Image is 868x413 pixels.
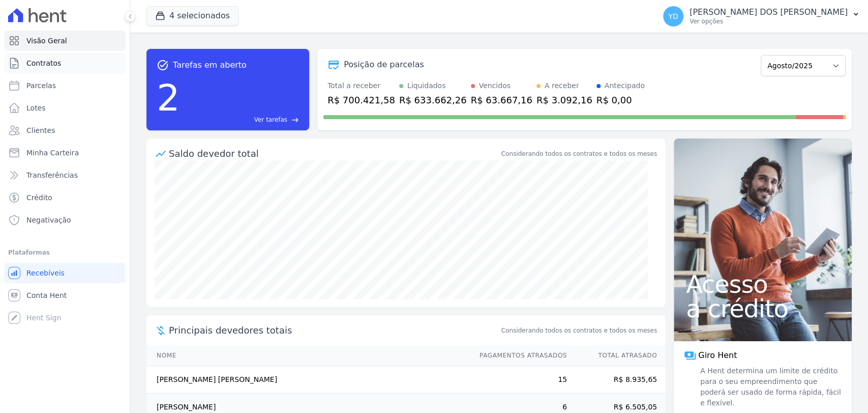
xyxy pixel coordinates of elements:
[4,143,126,163] a: Minha Carteira
[344,59,424,71] div: Posição de parcelas
[399,93,467,107] div: R$ 633.662,26
[26,148,79,158] span: Minha Carteira
[471,93,532,107] div: R$ 63.667,16
[26,192,52,203] span: Crédito
[407,80,446,91] div: Liquidados
[26,125,55,135] span: Clientes
[146,6,238,25] button: 4 selecionados
[605,80,645,91] div: Antecipado
[536,93,592,107] div: R$ 3.092,16
[26,170,78,180] span: Transferências
[291,116,299,124] span: east
[157,59,169,71] span: task_alt
[686,272,840,296] span: Acesso
[655,2,868,31] button: YD [PERSON_NAME] DOS [PERSON_NAME] Ver opções
[501,326,657,335] span: Considerando todos os contratos e todos os meses
[690,17,848,25] p: Ver opções
[545,80,579,91] div: A receber
[146,366,470,394] td: [PERSON_NAME] [PERSON_NAME]
[157,71,180,124] div: 2
[567,345,665,366] th: Total Atrasado
[26,290,67,300] span: Conta Hent
[567,366,665,394] td: R$ 8.935,65
[184,115,299,124] a: Ver tarefas east
[4,120,126,141] a: Clientes
[698,366,842,408] span: A Hent determina um limite de crédito para o seu empreendimento que poderá ser usado de forma ráp...
[8,246,122,259] div: Plataformas
[26,103,46,113] span: Lotes
[26,80,56,91] span: Parcelas
[4,263,126,283] a: Recebíveis
[4,98,126,118] a: Lotes
[327,80,395,91] div: Total a receber
[4,165,126,185] a: Transferências
[470,366,567,394] td: 15
[26,215,71,225] span: Negativação
[26,36,67,46] span: Visão Geral
[254,115,287,124] span: Ver tarefas
[479,80,511,91] div: Vencidos
[173,59,247,71] span: Tarefas em aberto
[4,53,126,73] a: Contratos
[169,323,499,337] span: Principais devedores totais
[668,13,678,20] span: YD
[501,149,657,158] div: Considerando todos os contratos e todos os meses
[4,75,126,96] a: Parcelas
[26,268,65,278] span: Recebíveis
[146,345,470,366] th: Nome
[4,210,126,230] a: Negativação
[4,31,126,51] a: Visão Geral
[4,285,126,306] a: Conta Hent
[4,187,126,208] a: Crédito
[26,58,61,68] span: Contratos
[327,93,395,107] div: R$ 700.421,58
[690,7,848,17] p: [PERSON_NAME] DOS [PERSON_NAME]
[596,93,645,107] div: R$ 0,00
[698,349,737,362] span: Giro Hent
[470,345,567,366] th: Pagamentos Atrasados
[686,296,840,321] span: a crédito
[169,147,499,160] div: Saldo devedor total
